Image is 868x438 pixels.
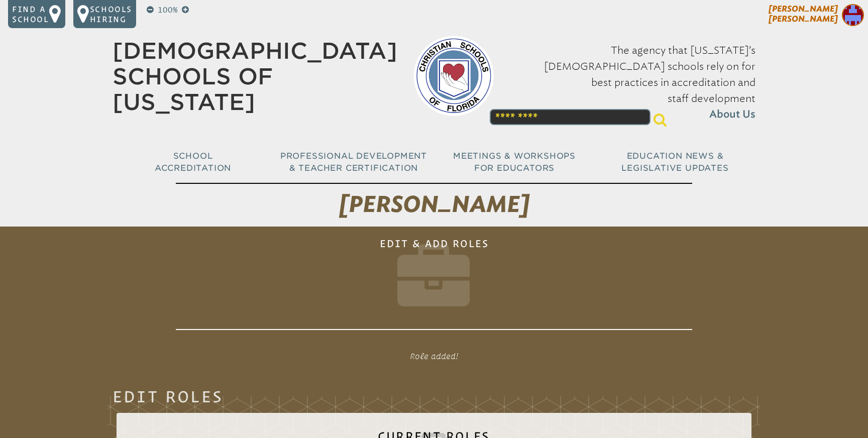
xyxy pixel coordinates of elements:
[339,191,529,218] span: [PERSON_NAME]
[90,4,132,24] p: Schools Hiring
[413,36,494,116] img: csf-logo-web-colors.png
[113,38,397,115] a: [DEMOGRAPHIC_DATA] Schools of [US_STATE]
[12,4,49,24] p: Find a school
[156,4,180,16] p: 100%
[155,151,231,173] span: School Accreditation
[280,151,427,173] span: Professional Development & Teacher Certification
[113,390,223,402] legend: Edit Roles
[510,42,755,123] p: The agency that [US_STATE]’s [DEMOGRAPHIC_DATA] schools rely on for best practices in accreditati...
[453,151,576,173] span: Meetings & Workshops for Educators
[176,231,692,330] h1: Edit & Add Roles
[269,346,599,366] p: Role added!
[769,4,838,24] span: [PERSON_NAME] [PERSON_NAME]
[621,151,728,173] span: Education News & Legislative Updates
[842,4,864,26] img: 44001f5822ad591c62beef27453cc7a8
[709,106,755,123] span: About Us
